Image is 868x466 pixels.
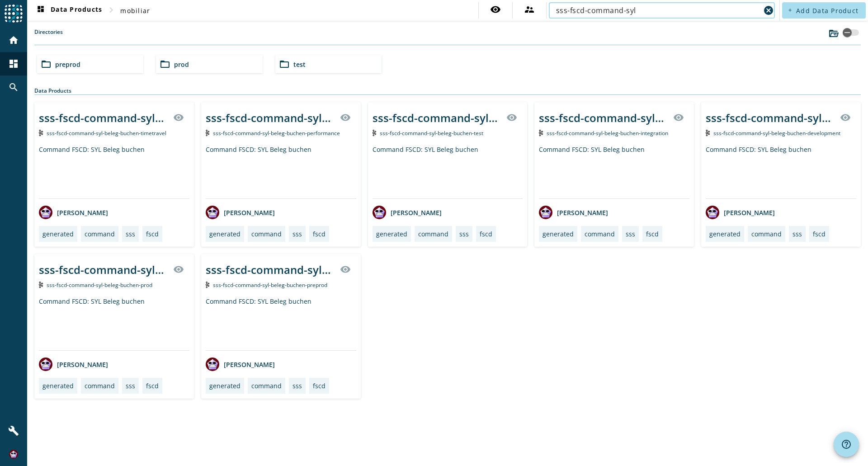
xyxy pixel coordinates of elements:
div: command [585,230,615,238]
div: fscd [313,230,325,238]
div: sss-fscd-command-syl-beleg-buchen-_stage_ [206,262,335,277]
div: command [751,230,782,238]
div: generated [709,230,741,238]
div: command [251,381,282,390]
div: fscd [646,230,659,238]
div: Command FSCD: SYL Beleg buchen [39,145,189,198]
div: generated [542,230,574,238]
div: sss-fscd-command-syl-beleg-buchen-_stage_ [39,262,168,277]
div: generated [42,230,74,238]
img: Kafka Topic: sss-fscd-command-syl-beleg-buchen-test [373,130,377,136]
div: sss [126,230,135,238]
div: fscd [813,230,826,238]
div: command [85,230,115,238]
div: Command FSCD: SYL Beleg buchen [373,145,523,198]
span: mobiliar [120,6,150,15]
span: Kafka Topic: sss-fscd-command-syl-beleg-buchen-preprod [213,281,327,289]
img: spoud-logo.svg [5,5,23,23]
div: sss [793,230,802,238]
div: sss [626,230,635,238]
span: Kafka Topic: sss-fscd-command-syl-beleg-buchen-performance [213,129,340,137]
mat-icon: dashboard [8,58,19,69]
div: generated [376,230,407,238]
div: command [85,381,115,390]
mat-icon: folder_open [160,59,170,70]
img: avatar [539,206,552,219]
div: fscd [146,230,159,238]
button: Add Data Product [782,2,866,19]
mat-icon: dashboard [35,5,46,16]
div: [PERSON_NAME] [706,206,775,219]
div: sss [292,230,302,238]
div: fscd [480,230,492,238]
div: generated [42,381,74,390]
span: Kafka Topic: sss-fscd-command-syl-beleg-buchen-development [713,129,840,137]
label: Directories [34,28,63,45]
img: Kafka Topic: sss-fscd-command-syl-beleg-buchen-timetravel [39,130,43,136]
div: Command FSCD: SYL Beleg buchen [206,145,356,198]
img: Kafka Topic: sss-fscd-command-syl-beleg-buchen-performance [206,130,210,136]
div: fscd [313,381,325,390]
div: fscd [146,381,159,390]
span: preprod [55,60,80,69]
img: avatar [706,206,719,219]
mat-icon: add [788,8,793,13]
div: sss-fscd-command-syl-beleg-buchen-_stage_ [39,110,168,125]
img: Kafka Topic: sss-fscd-command-syl-beleg-buchen-preprod [206,282,210,288]
span: Kafka Topic: sss-fscd-command-syl-beleg-buchen-timetravel [47,129,166,137]
div: [PERSON_NAME] [539,206,608,219]
mat-icon: chevron_right [106,5,117,15]
div: sss [126,381,135,390]
mat-icon: visibility [340,112,351,123]
span: Kafka Topic: sss-fscd-command-syl-beleg-buchen-test [380,129,483,137]
div: generated [209,381,241,390]
div: Command FSCD: SYL Beleg buchen [539,145,689,198]
span: Data Products [35,5,102,16]
div: [PERSON_NAME] [373,206,442,219]
img: Kafka Topic: sss-fscd-command-syl-beleg-buchen-prod [39,282,43,288]
span: Kafka Topic: sss-fscd-command-syl-beleg-buchen-prod [47,281,152,289]
mat-icon: visibility [173,264,184,275]
mat-icon: folder_open [279,59,290,70]
mat-icon: visibility [840,112,851,123]
mat-icon: visibility [673,112,684,123]
span: prod [174,60,189,69]
img: avatar [206,358,219,371]
div: Command FSCD: SYL Beleg buchen [39,297,189,350]
img: avatar [39,206,52,219]
span: Kafka Topic: sss-fscd-command-syl-beleg-buchen-integration [547,129,668,137]
div: Data Products [34,87,861,95]
div: sss [459,230,469,238]
span: Add Data Product [796,6,859,15]
mat-icon: help_outline [841,439,852,450]
mat-icon: visibility [506,112,517,123]
img: avatar [39,358,52,371]
button: mobiliar [117,2,154,19]
mat-icon: visibility [490,4,501,15]
input: Search (% or * for wildcards) [556,5,760,16]
div: command [251,230,282,238]
div: sss-fscd-command-syl-beleg-buchen-_stage_ [539,110,668,125]
span: test [293,60,306,69]
div: Command FSCD: SYL Beleg buchen [706,145,856,198]
mat-icon: folder_open [41,59,52,70]
mat-icon: search [8,82,19,93]
mat-icon: visibility [173,112,184,123]
div: sss-fscd-command-syl-beleg-buchen-_stage_ [206,110,335,125]
div: sss [292,381,302,390]
div: [PERSON_NAME] [206,358,275,371]
button: Clear [762,4,775,17]
div: sss-fscd-command-syl-beleg-buchen-_stage_ [373,110,501,125]
img: Kafka Topic: sss-fscd-command-syl-beleg-buchen-development [706,130,710,136]
img: avatar [206,206,219,219]
mat-icon: visibility [340,264,351,275]
img: Kafka Topic: sss-fscd-command-syl-beleg-buchen-integration [539,130,543,136]
div: [PERSON_NAME] [39,206,108,219]
div: [PERSON_NAME] [206,206,275,219]
div: generated [209,230,241,238]
mat-icon: home [8,35,19,46]
img: avatar [373,206,386,219]
mat-icon: supervisor_account [524,4,535,15]
div: [PERSON_NAME] [39,358,108,371]
div: Command FSCD: SYL Beleg buchen [206,297,356,350]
